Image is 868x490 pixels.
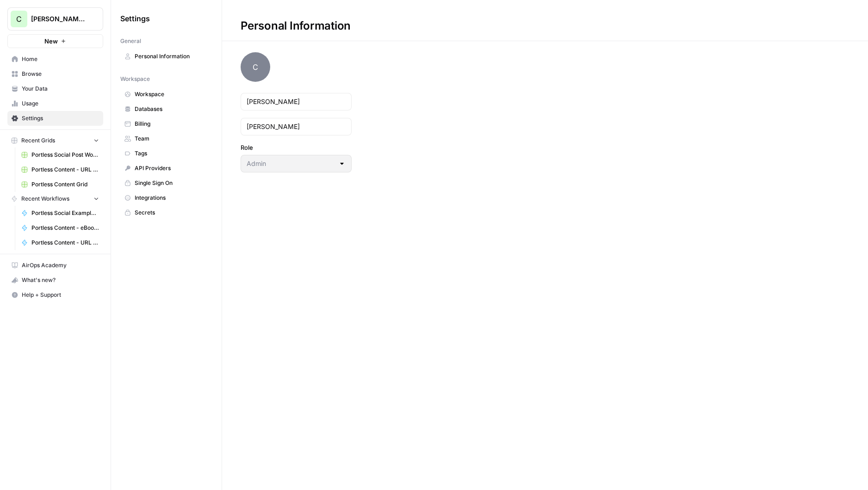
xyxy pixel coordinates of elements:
a: Your Data [7,81,103,96]
span: Recent Workflows [21,195,69,203]
span: AirOps Academy [22,261,99,269]
span: Help + Support [22,291,99,299]
a: Portless Content - URL Flow [17,235,103,250]
span: Secrets [135,208,208,217]
span: Portless Social Post Workflow [31,151,99,159]
span: Portless Content Grid [31,180,99,189]
button: New [7,34,103,48]
button: Recent Workflows [7,192,103,206]
a: Workspace [120,87,212,102]
a: Portless Social Example Flow [17,206,103,220]
span: Usage [22,99,99,108]
span: Team [135,135,208,143]
span: Billing [135,120,208,128]
a: Integrations [120,190,212,205]
span: Portless Content - eBook Flow [31,224,99,232]
span: Tags [135,149,208,158]
div: Personal Information [222,18,369,33]
span: Workspace [135,90,208,98]
span: Your Data [22,85,99,93]
a: Portless Content Grid [17,177,103,192]
span: Settings [22,114,99,122]
a: Secrets [120,205,212,220]
a: Billing [120,116,212,131]
span: Personal Information [135,52,208,61]
a: Databases [120,102,212,116]
label: Role [241,143,352,152]
a: AirOps Academy [7,258,103,273]
a: Portless Content - URL Flow Grid [17,162,103,177]
span: [PERSON_NAME]'s Workspace [31,14,87,24]
a: Tags [120,146,212,161]
span: Databases [135,105,208,113]
a: API Providers [120,161,212,176]
div: What's new? [8,273,103,287]
a: Home [7,52,103,67]
span: C [16,13,22,24]
span: Workspace [120,75,150,83]
span: Single Sign On [135,179,208,187]
span: New [44,37,58,46]
span: Portless Content - URL Flow Grid [31,165,99,174]
span: General [120,37,141,45]
span: Portless Social Example Flow [31,209,99,217]
span: API Providers [135,164,208,172]
a: Browse [7,67,103,81]
span: Home [22,55,99,63]
span: Settings [120,13,150,24]
span: Recent Grids [21,136,55,145]
span: Portless Content - URL Flow [31,239,99,247]
span: Browse [22,70,99,78]
a: Usage [7,96,103,111]
button: Recent Grids [7,134,103,147]
span: C [241,52,270,82]
button: What's new? [7,273,103,288]
button: Help + Support [7,288,103,302]
span: Integrations [135,194,208,202]
a: Settings [7,111,103,126]
a: Personal Information [120,49,212,64]
a: Portless Social Post Workflow [17,147,103,162]
a: Single Sign On [120,176,212,190]
a: Team [120,131,212,146]
a: Portless Content - eBook Flow [17,220,103,235]
button: Workspace: Chris's Workspace [7,7,103,31]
